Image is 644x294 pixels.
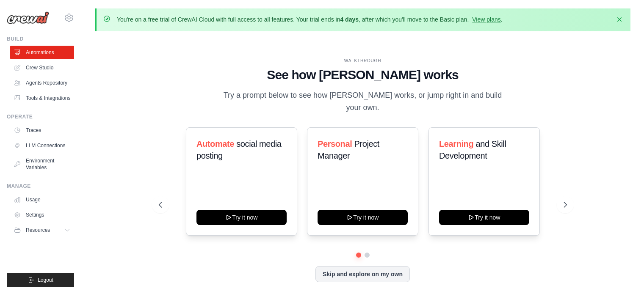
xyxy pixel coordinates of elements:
[318,210,408,225] button: Try it now
[38,277,53,283] span: Logout
[196,139,234,148] span: Automate
[221,89,505,114] p: Try a prompt below to see how [PERSON_NAME] works, or jump right in and build your own.
[7,113,74,120] div: Operate
[7,11,49,24] img: Logo
[10,91,74,105] a: Tools & Integrations
[439,210,529,225] button: Try it now
[10,208,74,222] a: Settings
[196,210,287,225] button: Try it now
[7,183,74,190] div: Manage
[10,61,74,74] a: Crew Studio
[315,266,410,282] button: Skip and explore on my own
[159,58,567,64] div: WALKTHROUGH
[159,67,567,82] h1: See how [PERSON_NAME] works
[117,15,503,24] p: You're on a free trial of CrewAI Cloud with full access to all features. Your trial ends in , aft...
[439,139,473,148] span: Learning
[10,193,74,206] a: Usage
[7,36,74,42] div: Build
[10,124,74,137] a: Traces
[26,227,50,234] span: Resources
[318,139,352,148] span: Personal
[10,46,74,59] a: Automations
[10,139,74,152] a: LLM Connections
[10,223,74,237] button: Resources
[472,16,500,23] a: View plans
[10,76,74,90] a: Agents Repository
[10,154,74,174] a: Environment Variables
[196,139,282,160] span: social media posting
[439,139,506,160] span: and Skill Development
[340,16,359,23] strong: 4 days
[7,273,74,287] button: Logout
